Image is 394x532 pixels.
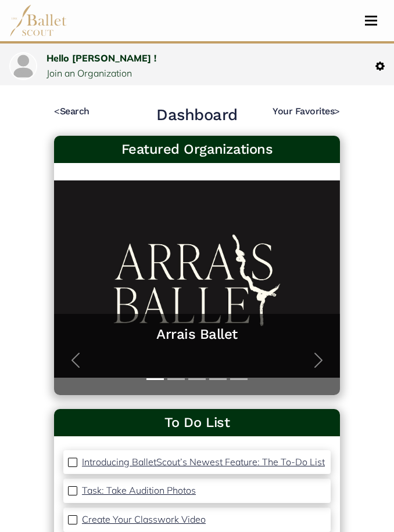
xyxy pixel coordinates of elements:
button: Toggle navigation [357,15,385,26]
a: Create Your Classwork Video [82,512,206,527]
h3: Featured Organizations [63,140,331,158]
p: Introducing BalletScout’s Newest Feature: The To-Do List [82,456,325,468]
a: Hello [PERSON_NAME] ! [46,52,156,64]
a: Your Favorites> [273,106,340,117]
p: Create Your Classwork Video [82,513,206,525]
a: Join an Organization [46,67,132,79]
a: Task: Take Audition Photos [82,483,196,498]
a: Introducing BalletScout’s Newest Feature: The To-Do List [82,455,325,470]
code: > [334,105,340,117]
button: Slide 3 [188,372,206,386]
a: <Search [54,106,89,117]
p: Task: Take Audition Photos [82,484,196,496]
button: Slide 4 [209,372,227,386]
button: Slide 1 [146,372,164,386]
h2: Dashboard [156,105,238,125]
a: Arrais Ballet [66,325,328,343]
a: To Do List [63,414,331,432]
button: Slide 2 [167,372,185,386]
img: profile picture [10,53,36,79]
button: Slide 5 [230,372,248,386]
code: < [54,105,60,117]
